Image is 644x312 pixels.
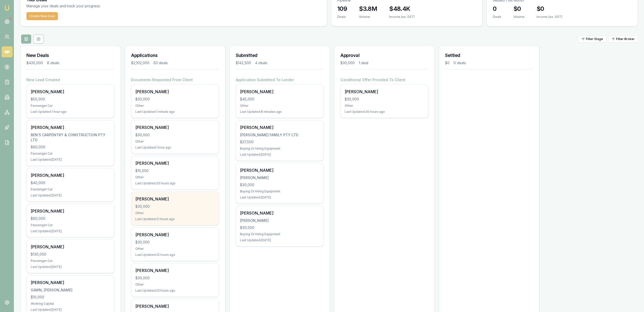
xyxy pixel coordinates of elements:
div: Income (ex. GST) [389,15,415,19]
div: Income (ex. GST) [537,15,562,19]
div: Last Updated: 1 minute ago [135,110,215,114]
div: Working Capital [31,302,110,306]
div: Last Updated: 1 hour ago [135,146,215,150]
div: Volume [359,15,377,19]
div: [PERSON_NAME] [31,172,110,178]
h3: $3.8M [359,5,377,13]
div: $30,000 [135,132,215,137]
div: [PERSON_NAME] [135,232,215,238]
div: Last Updated: [DATE] [31,229,110,233]
div: Other [135,211,215,215]
div: $60,000 [31,216,110,221]
div: $30,000 [340,60,355,65]
div: [PERSON_NAME] [135,89,215,95]
h3: Settled [445,52,533,59]
div: [PERSON_NAME] [240,167,319,173]
div: Other [135,140,215,144]
div: [PERSON_NAME] [135,303,215,309]
h4: New Lead Created [26,77,114,82]
div: Buying Or Hiring Equipment [240,189,319,193]
div: Passenger Car [31,104,110,108]
div: Passenger Car [31,187,110,191]
div: $430,000 [26,60,43,65]
div: $45,000 [240,97,319,102]
div: [PERSON_NAME] [135,124,215,130]
div: [PERSON_NAME] [240,124,319,130]
p: Manage your deals and track your progress. [26,3,155,9]
div: Last Updated: 21 hours ago [135,217,215,221]
div: Other [135,247,215,251]
div: Other [135,104,215,108]
div: $50,000 [31,97,110,102]
div: $142,500 [236,60,251,65]
div: GAWN, [PERSON_NAME] [31,288,110,293]
div: Last Updated: 20 hours ago [135,181,215,185]
div: $130,000 [31,252,110,257]
div: Last Updated: [DATE] [31,193,110,197]
div: [PERSON_NAME] [345,89,424,95]
div: Buying Or Hiring Equipment [240,147,319,151]
div: [PERSON_NAME] FAMILY PTY LTD [240,132,319,137]
div: Other [345,104,424,108]
div: 1 deal [359,60,368,65]
h4: Conditional Offer Provided To Client [340,77,428,82]
div: [PERSON_NAME] [240,210,319,216]
h3: 109 [337,5,347,13]
div: [PERSON_NAME] [31,208,110,214]
div: 4 deals [255,60,267,65]
div: [PERSON_NAME] [240,175,319,180]
div: Last Updated: [DATE] [31,308,110,312]
div: $2,102,000 [131,60,149,65]
div: Last Updated: 8 minutes ago [240,110,319,114]
div: $30,000 [135,97,215,102]
span: Filter Stage [586,37,603,41]
div: Other [135,283,215,287]
div: 0 deals [454,60,466,65]
div: $10,000 [31,295,110,300]
button: Create New Deal [26,12,58,20]
div: 8 deals [47,60,59,65]
div: $0 [445,60,450,65]
h3: $0 [537,5,562,13]
h3: $48.4K [389,5,415,13]
div: [PERSON_NAME] [31,244,110,250]
div: $30,000 [135,275,215,281]
div: Buying Or Hiring Equipment [240,232,319,236]
h3: Submitted [236,52,324,59]
div: BEN'S CARPENTRY & CONSTRUCTION PTY LTD [31,132,110,143]
img: emu-icon-u.png [4,5,10,11]
div: $90,000 [31,145,110,150]
div: Last Updated: [DATE] [240,153,319,157]
div: Last Updated: [DATE] [31,158,110,162]
div: Last Updated: [DATE] [240,195,319,199]
div: [PERSON_NAME] [31,280,110,286]
div: [PERSON_NAME] [135,196,215,202]
div: [PERSON_NAME] [240,89,319,95]
div: Passenger Car [31,152,110,156]
h3: Applications [131,52,219,59]
h3: Approval [340,52,428,59]
div: Last Updated: [DATE] [31,265,110,269]
div: Last Updated: 1 hour ago [31,110,110,114]
div: $30,000 [240,225,319,230]
div: Deals [337,15,347,19]
div: Last Updated: 22 hours ago [135,289,215,293]
div: [PERSON_NAME] [240,218,319,223]
div: Other [240,104,319,108]
div: $30,000 [345,97,424,102]
button: Filter Stage [578,36,606,43]
div: $30,000 [240,182,319,187]
div: Deals [493,15,501,19]
div: [PERSON_NAME] [31,124,110,130]
div: $15,000 [135,168,215,173]
h4: Documents Requested From Client [131,77,219,82]
div: Other [135,175,215,179]
div: $37,500 [240,140,319,145]
div: Volume [513,15,525,19]
h3: 0 [493,5,501,13]
span: Filter Broker [616,37,635,41]
div: 63 deals [153,60,168,65]
div: Passenger Car [31,259,110,263]
div: [PERSON_NAME] [31,89,110,95]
